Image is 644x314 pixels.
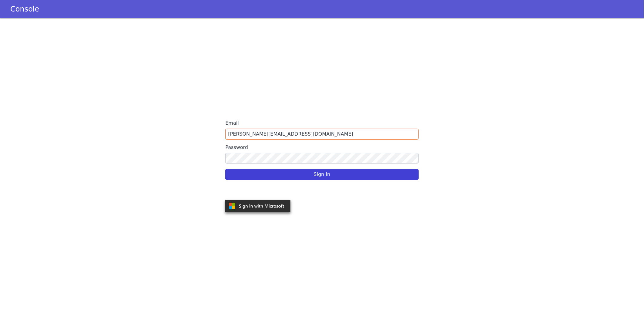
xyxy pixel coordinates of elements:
label: Password [225,142,418,153]
img: azure.svg [225,200,290,212]
iframe: Sign in with Google Button [222,185,295,198]
a: Console [3,5,46,13]
button: Sign In [225,169,418,180]
label: Email [225,118,418,129]
input: Email [225,129,418,140]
